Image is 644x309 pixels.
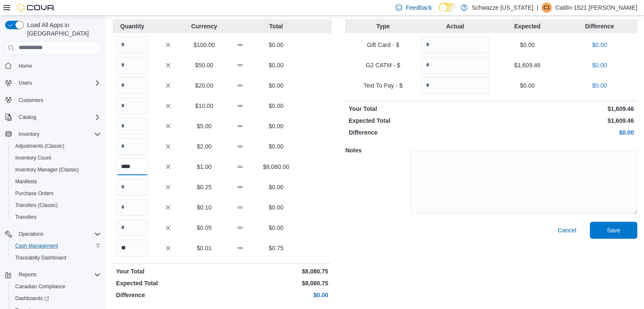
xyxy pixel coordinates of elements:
[493,81,561,90] p: $0.00
[12,177,101,187] span: Manifests
[188,22,221,30] p: Currency
[8,199,104,211] button: Transfers (Classic)
[2,77,104,89] button: Users
[12,253,101,263] span: Traceabilty Dashboard
[12,212,101,222] span: Transfers
[116,240,149,257] input: Quantity
[15,112,39,122] button: Catalog
[12,293,101,303] span: Dashboards
[8,252,104,264] button: Traceabilty Dashboard
[8,240,104,252] button: Cash Management
[8,140,104,152] button: Adjustments (Classic)
[12,212,40,222] a: Transfers
[565,81,634,90] p: $0.00
[2,94,104,106] button: Customers
[493,22,561,30] p: Expected
[15,95,47,105] a: Customers
[188,203,221,212] p: $0.10
[260,223,293,232] p: $0.00
[8,292,104,304] a: Dashboards
[493,41,561,49] p: $0.00
[19,231,44,237] span: Operations
[12,141,68,151] a: Adjustments (Classic)
[224,279,329,287] p: $8,080.75
[116,118,149,135] input: Quantity
[555,3,637,13] p: Caitlin-1521 [PERSON_NAME]
[2,60,104,72] button: Home
[493,61,561,69] p: $1,609.46
[12,241,61,251] a: Cash Management
[12,281,101,292] span: Canadian Compliance
[260,244,293,252] p: $0.75
[2,111,104,123] button: Catalog
[15,61,36,71] a: Home
[116,267,221,276] p: Your Total
[17,3,55,12] img: Cova
[12,165,82,175] a: Inventory Manager (Classic)
[565,22,634,30] p: Difference
[565,61,634,69] p: $0.00
[116,279,221,287] p: Expected Total
[15,254,66,261] span: Traceabilty Dashboard
[224,291,329,299] p: $0.00
[15,61,101,71] span: Home
[188,223,221,232] p: $0.05
[260,41,293,49] p: $0.00
[8,176,104,188] button: Manifests
[260,81,293,90] p: $0.00
[544,3,550,13] span: C1
[188,41,221,49] p: $100.00
[260,61,293,69] p: $0.00
[8,152,104,164] button: Inventory Count
[260,22,293,30] p: Total
[188,81,221,90] p: $20.00
[116,57,149,74] input: Quantity
[2,228,104,240] button: Operations
[116,158,149,175] input: Quantity
[15,129,43,139] button: Inventory
[260,102,293,110] p: $0.00
[19,63,32,69] span: Home
[116,97,149,114] input: Quantity
[590,222,637,239] button: Save
[15,95,101,105] span: Customers
[12,281,69,292] a: Canadian Compliance
[421,22,489,30] p: Actual
[12,188,57,199] a: Purchase Orders
[348,128,489,137] p: Difference
[542,3,552,13] div: Caitlin-1521 Noll
[493,116,634,125] p: $1,609.46
[15,112,101,122] span: Catalog
[8,164,104,176] button: Inventory Manager (Classic)
[188,142,221,151] p: $2.00
[8,211,104,223] button: Transfers
[15,143,64,149] span: Adjustments (Classic)
[8,188,104,199] button: Purchase Orders
[421,36,489,53] input: Quantity
[439,3,456,12] input: Dark Mode
[116,291,221,299] p: Difference
[12,200,61,210] a: Transfers (Classic)
[12,253,69,263] a: Traceabilty Dashboard
[19,97,43,104] span: Customers
[15,78,35,88] button: Users
[2,128,104,140] button: Inventory
[19,271,36,278] span: Reports
[12,153,55,163] a: Inventory Count
[493,105,634,113] p: $1,609.46
[15,202,58,209] span: Transfers (Classic)
[565,41,634,49] p: $0.00
[12,153,101,163] span: Inventory Count
[421,57,489,74] input: Quantity
[15,166,79,173] span: Inventory Manager (Classic)
[15,229,47,239] button: Operations
[224,267,329,276] p: $8,080.75
[558,226,576,235] span: Cancel
[348,22,417,30] p: Type
[12,188,101,199] span: Purchase Orders
[116,77,149,94] input: Quantity
[260,183,293,191] p: $0.00
[345,142,409,159] h5: Notes
[15,270,101,280] span: Reports
[15,129,101,139] span: Inventory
